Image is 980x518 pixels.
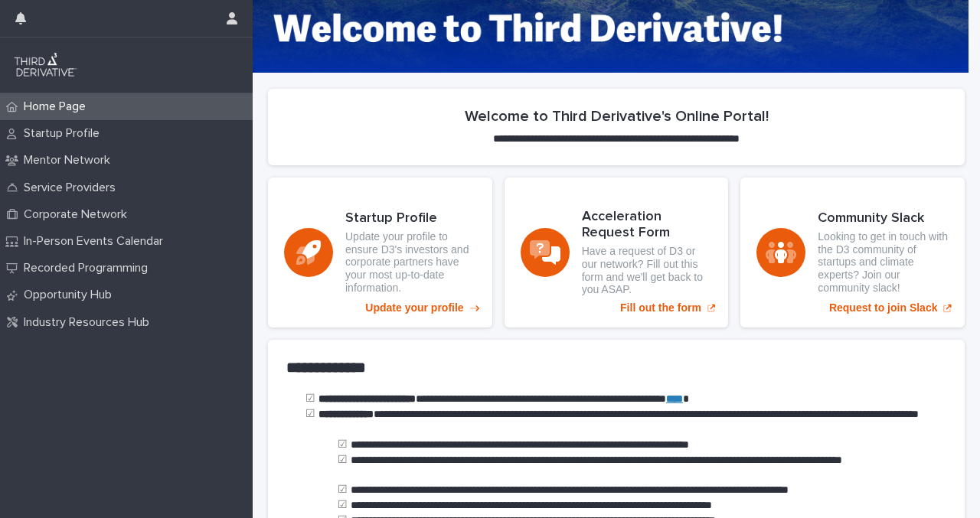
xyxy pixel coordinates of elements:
[582,209,713,242] h3: Acceleration Request Form
[18,234,175,249] p: In-Person Events Calendar
[582,245,713,296] p: Have a request of D3 or our network? Fill out this form and we'll get back to you ASAP.
[18,99,98,114] p: Home Page
[12,50,79,80] img: q0dI35fxT46jIlCv2fcp
[268,178,492,327] a: Update your profile
[18,315,162,330] p: Industry Resources Hub
[18,288,124,302] p: Opportunity Hub
[345,210,476,227] h3: Startup Profile
[620,301,701,314] p: Fill out the form
[18,261,160,275] p: Recorded Programming
[345,230,476,295] p: Update your profile to ensure D3's investors and corporate partners have your most up-to-date inf...
[818,210,949,227] h3: Community Slack
[818,230,949,295] p: Looking to get in touch with the D3 community of startups and climate experts? Join our community...
[740,178,965,327] a: Request to join Slack
[18,126,112,141] p: Startup Profile
[365,301,463,314] p: Update your profile
[829,301,938,314] p: Request to join Slack
[465,107,769,125] h2: Welcome to Third Derivative's Online Portal!
[505,178,729,327] a: Fill out the form
[18,181,128,195] p: Service Providers
[18,207,139,222] p: Corporate Network
[18,153,122,168] p: Mentor Network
